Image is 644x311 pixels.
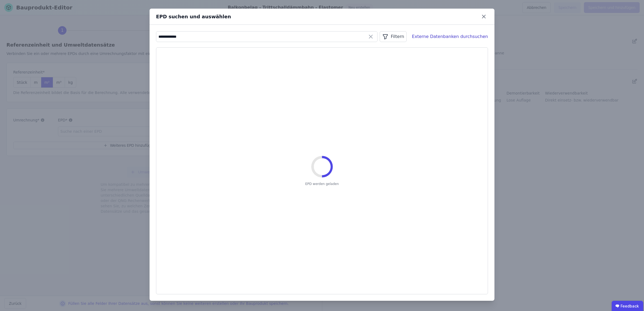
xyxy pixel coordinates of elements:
div: Externe Datenbanken durchsuchen [412,33,488,40]
button: Filtern [380,31,406,42]
span: EPD werden geladen [305,182,339,186]
div: EPD suchen und auswählen [156,13,480,20]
